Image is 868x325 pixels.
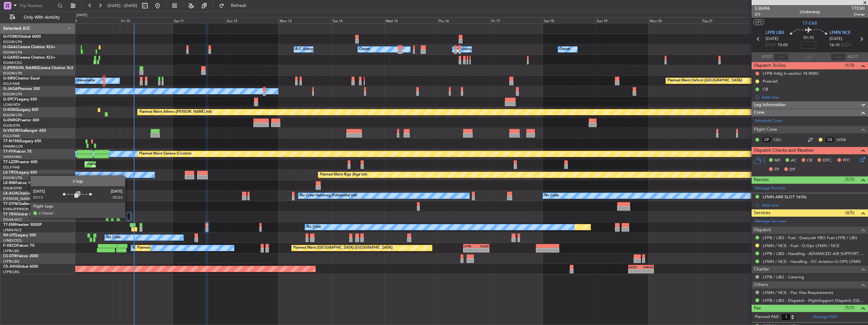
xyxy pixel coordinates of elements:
[3,87,40,91] a: G-JAGAPhenom 300
[3,254,38,258] a: CS-DTRFalcon 2000
[845,176,854,183] span: (1/1)
[843,157,850,164] span: FFC
[803,20,817,27] span: T7-EMI
[3,118,18,122] span: G-ENRG
[464,248,476,252] div: -
[754,266,769,273] span: Charter
[560,45,570,54] div: Owner
[3,175,22,180] a: EGGW/LTN
[3,217,22,222] a: DGAA/ACC
[3,40,22,44] a: EGGW/LTN
[307,222,321,232] div: No Crew
[476,248,488,252] div: -
[3,56,18,60] span: G-GARE
[762,202,865,208] div: Add new
[755,5,770,12] span: 538496
[629,269,641,273] div: -
[3,233,16,237] span: 9H-LPZ
[3,150,14,154] span: T7-FFI
[754,126,777,133] span: Flight Crew
[754,176,769,184] span: Permits
[3,213,16,216] span: T7-TRX
[778,42,788,48] span: 15:00
[3,45,55,49] a: G-GAALCessna Citation XLS+
[3,123,20,128] a: EGSS/STN
[137,243,237,253] div: Planned Maint [GEOGRAPHIC_DATA] ([GEOGRAPHIC_DATA])
[3,249,20,253] a: LFPB/LBG
[800,9,820,15] div: Underway
[641,269,654,273] div: -
[3,192,48,195] a: LX-AOACitation Mustang
[3,160,16,164] span: T7-LZZI
[762,94,865,100] div: Add new
[437,17,490,23] div: Thu 16
[3,87,18,91] span: G-JAGA
[766,30,784,36] span: LFPB LBG
[791,157,797,164] span: AC
[3,270,20,274] a: LFPB/LBG
[754,62,786,69] span: Dispatch To-Dos
[3,35,19,39] span: G-FOMO
[3,35,41,39] a: G-FOMOGlobal 6000
[3,50,22,55] a: EGGW/LTN
[763,274,804,280] a: LFPB / LBG - Catering
[754,101,786,109] span: Leg Information
[216,1,254,11] button: Refresh
[3,61,22,65] a: EGNR/CEG
[3,265,17,269] span: CS-JHH
[543,17,596,23] div: Sat 18
[763,298,865,303] a: LFPB / LBG - Dispatch - FlightSupport Dispatch [GEOGRAPHIC_DATA]
[803,35,814,41] span: 01:10
[845,304,854,311] span: (1/1)
[845,209,854,216] span: (4/5)
[3,71,22,76] a: EGGW/LTN
[3,139,21,143] span: T7-N1960
[755,185,785,192] a: Manage Permits
[3,223,15,227] span: T7-EMI
[3,171,17,175] span: LX-TRO
[629,265,641,269] div: LEZG
[3,181,53,185] a: LX-INBFalcon 900EX EASy II
[841,42,851,48] span: ELDT
[3,186,22,191] a: EDLW/DTM
[464,244,476,248] div: LFPB
[3,66,38,70] span: G-[PERSON_NAME]
[133,243,147,253] div: No Crew
[774,167,779,173] span: FP
[3,113,22,118] a: EGGW/LTN
[701,17,754,23] div: Tue 21
[766,42,776,48] span: ETOT
[754,109,765,116] span: Crew
[829,30,851,36] span: LFMN NCE
[754,226,771,234] span: Dispatch
[823,157,832,164] span: DFC,
[807,157,812,164] span: CR
[3,207,42,212] a: EVRA/[PERSON_NAME]
[3,223,42,227] a: T7-EMIHawker 900XP
[3,81,20,86] a: EGLF/FAB
[3,108,38,112] a: G-KGKGLegacy 600
[813,314,837,320] a: Manage PAX
[3,192,18,195] span: LX-AOA
[120,17,173,23] div: Fri 10
[3,196,40,201] a: [PERSON_NAME]/QSA
[763,79,778,84] div: Prebrief
[763,290,833,295] a: LFMN / NCE - Pax Visa Requirements
[3,102,20,107] a: LGAV/ATH
[829,42,840,48] span: 16:10
[19,1,56,10] input: Trip Number
[754,305,761,312] span: Pax
[384,17,437,23] div: Wed 15
[3,129,19,133] span: G-VNOR
[755,218,786,225] a: Manage Services
[226,3,252,8] span: Refresh
[16,15,67,20] span: Only With Activity
[7,12,69,22] button: Only With Activity
[3,92,22,97] a: EGGW/LTN
[755,12,770,17] span: 2/3
[847,54,858,60] span: ALDT
[641,265,654,269] div: KNUQ
[766,36,778,42] span: [DATE]
[3,129,46,133] a: G-VNORChallenger 650
[3,181,15,185] span: LX-INB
